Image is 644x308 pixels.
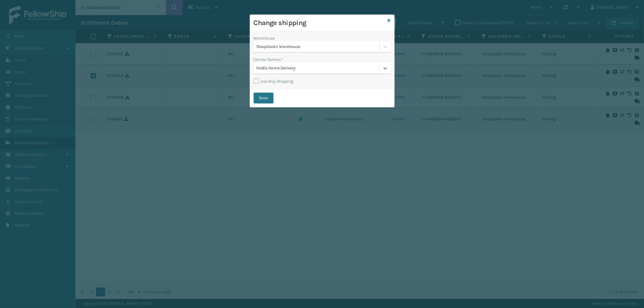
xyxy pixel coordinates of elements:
div: FedEx Home Delivery [257,65,380,71]
button: Save [254,93,274,103]
label: Carrier Service [254,56,284,63]
h3: Change shipping [254,18,385,27]
label: Warehouse [254,35,275,41]
div: SleepGeekz Warehouse [257,44,380,50]
label: Use Buy Shipping [254,79,294,84]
